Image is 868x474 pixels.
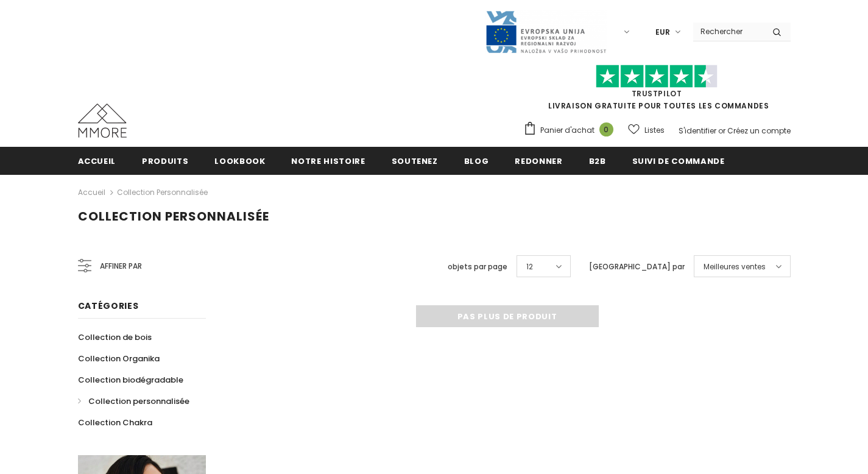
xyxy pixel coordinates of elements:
a: soutenez [392,147,438,174]
span: 12 [526,261,533,273]
img: Javni Razpis [485,10,607,54]
span: Notre histoire [291,155,365,167]
input: Search Site [693,23,763,40]
img: Faites confiance aux étoiles pilotes [596,65,718,88]
label: [GEOGRAPHIC_DATA] par [589,261,685,273]
span: B2B [589,155,606,167]
a: Lookbook [214,147,265,174]
span: Redonner [515,155,562,167]
a: Créez un compte [727,126,791,136]
span: Produits [142,155,188,167]
a: Javni Razpis [485,26,607,37]
a: TrustPilot [632,88,682,99]
a: Listes [628,119,665,141]
span: Meilleures ventes [704,261,766,273]
span: Collection de bois [78,331,152,343]
a: Collection personnalisée [117,187,208,197]
span: or [718,126,725,136]
a: Suivi de commande [632,147,725,174]
span: Affiner par [100,260,142,273]
a: Collection biodégradable [78,369,183,391]
span: Collection Organika [78,353,160,364]
img: Cas MMORE [78,104,127,138]
a: Redonner [515,147,562,174]
a: Blog [464,147,489,174]
a: Collection personnalisée [78,391,189,412]
span: Collection personnalisée [78,208,269,225]
span: Collection personnalisée [88,395,189,407]
a: Notre histoire [291,147,365,174]
span: Catégories [78,300,139,312]
label: objets par page [448,261,507,273]
a: Collection Organika [78,348,160,369]
a: Panier d'achat 0 [523,121,619,140]
a: Accueil [78,185,105,200]
a: Collection Chakra [78,412,152,433]
a: S'identifier [679,126,716,136]
span: LIVRAISON GRATUITE POUR TOUTES LES COMMANDES [523,70,791,111]
span: soutenez [392,155,438,167]
span: 0 [599,122,613,136]
span: Panier d'achat [540,124,595,136]
span: Collection Chakra [78,417,152,428]
a: Accueil [78,147,116,174]
a: Produits [142,147,188,174]
a: B2B [589,147,606,174]
span: EUR [655,26,670,38]
span: Suivi de commande [632,155,725,167]
span: Collection biodégradable [78,374,183,386]
a: Collection de bois [78,327,152,348]
span: Accueil [78,155,116,167]
span: Lookbook [214,155,265,167]
span: Blog [464,155,489,167]
span: Listes [644,124,665,136]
